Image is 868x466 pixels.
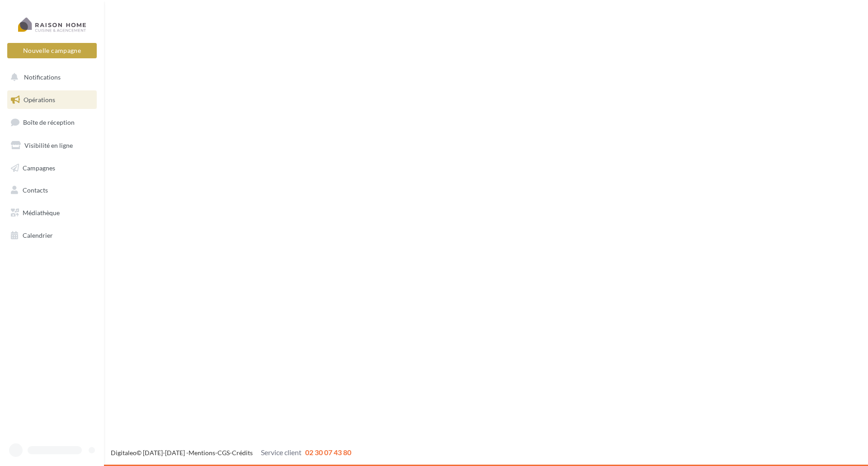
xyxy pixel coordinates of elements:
a: Boîte de réception [5,113,99,132]
a: Calendrier [5,226,99,245]
a: Opérations [5,90,99,109]
span: Notifications [24,73,61,81]
a: Contacts [5,181,99,200]
button: Notifications [5,68,95,87]
span: Boîte de réception [23,118,75,126]
span: 02 30 07 43 80 [305,448,351,457]
span: Médiathèque [23,209,60,217]
a: Médiathèque [5,203,99,222]
span: Opérations [24,96,55,104]
span: Service client [261,448,302,457]
a: CGS [217,449,230,457]
button: Nouvelle campagne [7,43,97,58]
a: Crédits [232,449,253,457]
a: Mentions [189,449,215,457]
span: Visibilité en ligne [24,141,73,149]
a: Campagnes [5,159,99,178]
a: Visibilité en ligne [5,136,99,155]
a: Digitaleo [111,449,137,457]
span: Campagnes [23,164,55,171]
span: © [DATE]-[DATE] - - - [111,449,351,457]
span: Calendrier [23,231,53,239]
span: Contacts [23,186,48,194]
